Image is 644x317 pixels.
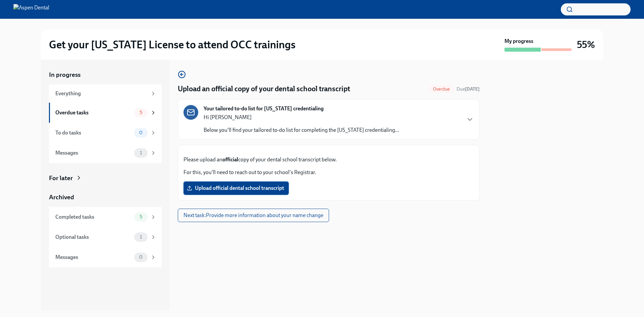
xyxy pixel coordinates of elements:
[49,70,162,79] a: In progress
[183,181,289,195] label: Upload official dental school transcript
[55,213,131,221] div: Completed tasks
[465,86,480,92] strong: [DATE]
[183,212,323,219] span: Next task : Provide more information about your name change
[49,193,162,202] a: Archived
[49,123,162,143] a: To do tasks0
[457,86,480,92] span: Due
[183,156,474,163] p: Please upload an copy of your dental school transcript below.
[49,174,73,182] div: For later
[136,214,146,219] span: 5
[136,150,146,155] span: 1
[136,110,146,115] span: 5
[55,149,131,157] div: Messages
[49,227,162,247] a: Optional tasks1
[55,90,148,97] div: Everything
[204,114,399,121] p: Hi [PERSON_NAME]
[49,207,162,227] a: Completed tasks5
[457,86,480,92] span: April 22nd, 2025 08:00
[55,254,131,261] div: Messages
[49,103,162,123] a: Overdue tasks5
[55,129,131,137] div: To do tasks
[49,247,162,267] a: Messages0
[178,209,329,222] button: Next task:Provide more information about your name change
[135,255,147,260] span: 0
[188,185,284,192] span: Upload official dental school transcript
[49,143,162,163] a: Messages1
[135,130,147,135] span: 0
[178,84,350,94] h4: Upload an official copy of your dental school transcript
[55,109,131,116] div: Overdue tasks
[13,4,49,15] img: Aspen Dental
[204,105,324,112] strong: Your tailored to-do list for [US_STATE] credentialing
[222,156,238,163] strong: official
[183,169,474,176] p: For this, you'll need to reach out to your school's Registrar.
[136,234,146,240] span: 1
[49,174,162,182] a: For later
[504,38,533,45] strong: My progress
[55,233,131,241] div: Optional tasks
[204,126,399,134] p: Below you'll find your tailored to-do list for completing the [US_STATE] credentialing...
[429,87,454,92] span: Overdue
[49,38,296,51] h2: Get your [US_STATE] License to attend OCC trainings
[577,39,595,51] h3: 55%
[49,85,162,103] a: Everything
